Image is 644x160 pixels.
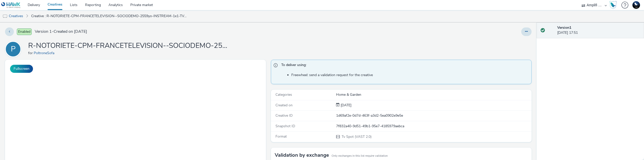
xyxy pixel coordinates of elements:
span: Version 1 - Created on [DATE] [35,29,87,35]
img: Hawk Academy [609,1,617,9]
button: Fullscreen [10,65,33,73]
span: Snapshot ID [275,124,295,129]
small: Only exchanges in this list require validation [332,154,388,158]
img: tv [3,14,8,19]
span: Created on [275,103,293,108]
img: Support Hawk [632,1,640,9]
h1: R-NOTORIETE-CPM-FRANCETELEVISION--SOCIODEMO-2559yo-INSTREAM-1x1-TV-15s-P-INSTREAM-1x1-W36PROMO-$x... [28,41,229,51]
div: Creation 28 August 2025, 17:51 [340,103,351,108]
span: Enabled [17,28,32,35]
span: Creative ID [275,113,293,118]
a: PoltroneSofa [34,51,56,55]
span: Categories [275,92,292,97]
img: undefined Logo [1,2,21,8]
a: Hawk Academy [609,1,619,9]
a: Creative : R-NOTORIETE-CPM-FRANCETELEVISION--SOCIODEMO-2559yo-INSTREAM-1x1-TV-15s-P-INSTREAM-1x1-... [29,10,190,22]
a: P [5,47,23,51]
strong: Version 1 [557,25,571,30]
div: Home & Garden [336,92,531,97]
li: Freewheel: send a validation request for the creative [291,73,529,78]
div: [DATE] 17:51 [557,25,640,36]
span: Format [275,134,287,139]
span: [DATE] [340,103,351,108]
span: To deliver using: [281,62,527,69]
span: Tv Spot (VAST 2.0) [341,134,372,139]
div: P [11,42,16,56]
h3: Validation by exchange [275,151,329,159]
div: 1d69af2e-0d7d-463f-a3d2-5ea0902e9e5e [336,113,531,118]
div: 7f832a40-9d51-49b1-95e7-4185979aebca [336,124,531,129]
span: for [28,51,34,55]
